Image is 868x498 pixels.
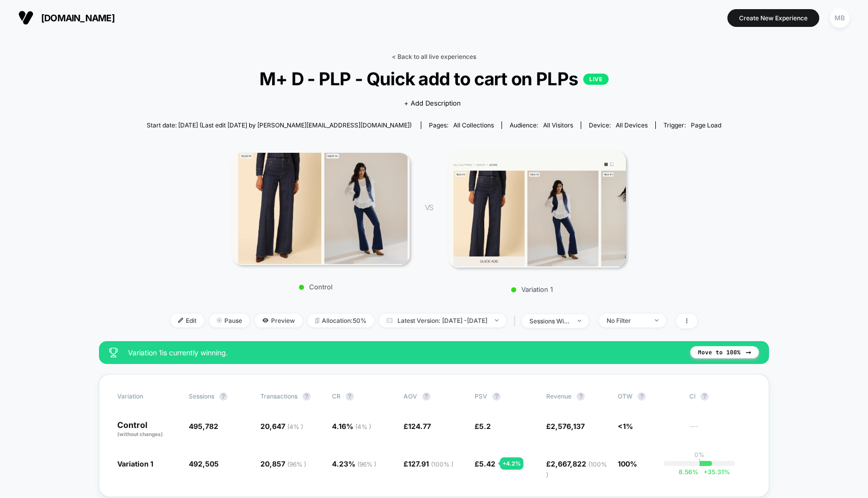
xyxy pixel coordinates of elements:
[425,203,433,212] span: VS
[404,459,453,468] span: £
[315,318,319,323] img: rebalance
[698,468,730,476] span: 35.31 %
[479,459,495,468] span: 5.42
[431,460,453,468] span: ( 100 % )
[332,392,341,400] span: CR
[689,392,745,401] span: CI
[422,392,430,401] button: ?
[663,121,721,129] div: Trigger:
[404,392,417,400] span: AOV
[260,392,297,400] span: Transactions
[346,392,354,401] button: ?
[475,422,491,430] span: £
[41,13,115,23] span: [DOMAIN_NAME]
[287,423,303,430] span: ( 4 % )
[577,392,585,401] button: ?
[479,422,491,430] span: 5.2
[355,423,371,430] span: ( 4 % )
[546,459,607,478] span: £
[117,421,179,438] p: Control
[475,392,487,400] span: PSV
[618,422,633,430] span: <1%
[117,392,173,401] span: Variation
[287,460,306,468] span: ( 96 % )
[404,98,461,109] span: + Add Description
[691,121,721,129] span: Page Load
[655,319,658,321] img: end
[511,314,522,328] span: |
[178,318,183,323] img: edit
[546,459,607,478] span: 2,667,822
[117,459,153,468] span: Variation 1
[546,392,572,400] span: Revenue
[15,10,118,26] button: [DOMAIN_NAME]
[679,468,698,476] span: 8.56 %
[453,121,494,129] span: all collections
[583,74,609,85] p: LIVE
[232,153,410,264] img: Control main
[147,121,412,129] span: Start date: [DATE] (Last edit [DATE] by [PERSON_NAME][EMAIL_ADDRESS][DOMAIN_NAME])
[332,422,371,430] span: 4.16 %
[698,458,700,466] p: |
[404,422,431,430] span: £
[690,346,759,358] button: Move to 100%
[448,151,626,268] img: Variation 1 main
[551,422,585,430] span: 2,576,137
[387,318,392,323] img: calendar
[694,451,705,458] p: 0%
[117,431,163,437] span: (without changes)
[408,459,453,468] span: 127.91
[189,459,219,468] span: 492,505
[578,320,581,322] img: end
[255,314,303,327] span: Preview
[176,68,692,89] span: M+ D - PLP - Quick add to cart on PLPs
[727,9,819,27] button: Create New Experience
[128,348,680,357] span: Variation 1 is currently winning.
[700,392,709,401] button: ?
[581,121,655,129] span: Device:
[171,314,204,327] span: Edit
[500,457,523,470] div: + 4.2 %
[607,317,647,324] div: No Filter
[510,121,573,129] div: Audience:
[546,460,607,478] span: ( 100 % )
[260,459,306,468] span: 20,857
[379,314,506,327] span: Latest Version: [DATE] - [DATE]
[492,392,500,401] button: ?
[219,392,227,401] button: ?
[308,314,374,327] span: Allocation: 50%
[392,53,476,60] a: < Back to all live experiences
[18,10,34,25] img: Visually logo
[689,423,751,438] span: ---
[408,422,431,430] span: 124.77
[475,459,495,468] span: £
[189,392,214,400] span: Sessions
[830,8,850,28] div: MB
[495,319,498,321] img: end
[704,468,708,476] span: +
[618,392,674,401] span: OTW
[209,314,250,327] span: Pause
[217,318,222,323] img: end
[827,8,853,28] button: MB
[227,283,405,291] p: Control
[618,459,637,468] span: 100%
[638,392,646,401] button: ?
[332,459,376,468] span: 4.23 %
[189,422,218,430] span: 495,782
[303,392,311,401] button: ?
[443,285,621,293] p: Variation 1
[357,460,376,468] span: ( 96 % )
[529,317,570,325] div: sessions with impression
[429,121,494,129] div: Pages:
[109,348,118,357] img: success_star
[616,121,648,129] span: all devices
[543,121,573,129] span: All Visitors
[546,422,585,430] span: £
[260,422,303,430] span: 20,647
